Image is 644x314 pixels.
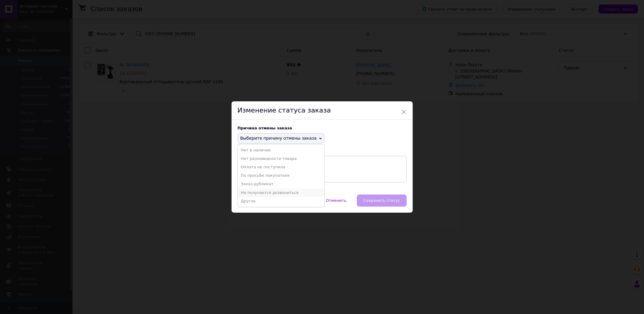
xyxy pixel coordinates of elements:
[319,195,353,207] button: Отменить
[232,101,413,120] div: Изменение статуса заказа
[401,107,407,117] span: ×
[238,180,324,188] li: Заказ-дубликат
[238,171,324,180] li: По просьбе покупателя
[240,136,317,141] span: Выберите причину отмены заказа
[238,163,324,171] li: Оплата не поступила
[238,146,324,154] li: Нет в наличии
[238,189,324,197] li: Не получается дозвониться
[238,126,407,130] div: Причина отмены заказа
[326,198,346,203] span: Отменить
[238,154,324,163] li: Нет разновидности товара
[238,197,324,205] li: Другое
